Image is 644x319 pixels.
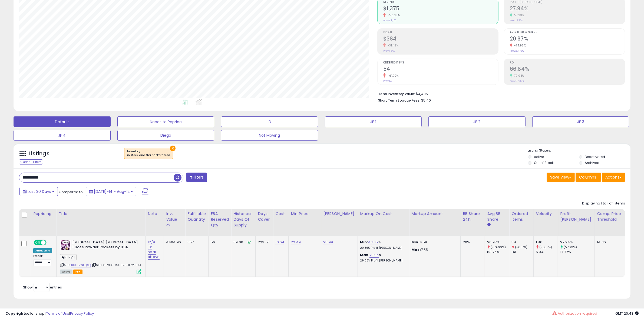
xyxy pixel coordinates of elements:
[411,240,420,245] strong: Min:
[383,79,392,83] small: Prev: 141
[360,259,405,263] p: 29.05% Profit [PERSON_NAME]
[28,189,51,194] span: Last 30 Days
[148,240,160,260] a: 12/9 ID: hodl above
[510,49,524,52] small: Prev: 83.76%
[579,174,596,180] span: Columns
[34,240,41,245] span: ON
[383,66,498,73] h2: 54
[411,240,456,245] p: 4.58
[275,211,286,217] div: Cost
[597,211,625,222] div: Comp. Price Threshold
[323,211,355,217] div: [PERSON_NAME]
[19,159,43,164] div: Clear All Filters
[510,66,625,73] h2: 66.84%
[383,1,498,4] span: Revenue
[383,36,498,43] h2: $384
[33,248,52,253] div: Amazon AI
[19,187,58,196] button: Last 30 Days
[378,98,420,103] b: Short Term Storage Fees:
[383,5,498,13] h2: $1,375
[411,211,458,217] div: Markup Amount
[532,116,629,127] button: JF 3
[510,1,625,4] span: Profit [PERSON_NAME]
[360,252,369,257] b: Max:
[275,240,284,245] a: 10.64
[487,250,509,254] div: 83.76%
[383,31,498,34] span: Profit
[73,270,82,274] span: FBA
[14,116,111,127] button: Default
[510,36,625,43] h2: 20.97%
[117,130,214,141] button: Diego
[166,211,183,222] div: Inv. value
[91,263,141,267] span: | SKU: G-VIC-090623-11.72-109
[536,240,558,245] div: 1.86
[291,211,319,217] div: Min Price
[378,90,621,97] li: $4,405
[5,311,25,316] strong: Copyright
[60,270,72,274] span: All listings currently available for purchase on Amazon
[221,130,318,141] button: Not Moving
[411,247,456,252] p: 7.55
[582,201,625,206] div: Displaying 1 to 1 of 1 items
[421,98,431,103] span: $5.40
[560,211,592,222] div: Profit [PERSON_NAME]
[510,61,625,64] span: ROI
[323,240,333,245] a: 25.99
[383,19,397,22] small: Prev: $3,152
[511,211,531,222] div: Ordered Items
[602,173,625,182] button: Actions
[511,250,533,254] div: 141
[71,263,91,267] a: B00FZNLQ4Q
[60,254,76,260] span: H.INV.1
[558,311,597,316] span: Authorization required
[117,116,214,127] button: Needs to Reprice
[233,240,251,245] div: 69.00
[536,211,556,217] div: Velocity
[72,240,138,251] b: [MEDICAL_DATA] [MEDICAL_DATA] 1 Dose Powder Packets by USA
[5,311,94,316] div: seller snap | |
[615,311,639,316] span: 2025-09-12 20:43 GMT
[360,246,405,250] p: 20.36% Profit [PERSON_NAME]
[166,240,181,245] div: 4404.96
[487,240,509,245] div: 20.97%
[368,240,378,245] a: 43.05
[510,79,524,83] small: Prev: 37.33%
[23,285,62,290] span: Show: entries
[383,61,498,64] span: Ordered Items
[360,240,405,250] div: %
[510,19,523,22] small: Prev: 17.77%
[378,92,415,96] b: Total Inventory Value:
[585,160,600,165] label: Archived
[360,211,407,217] div: Markup on Cost
[221,116,318,127] button: ID
[127,149,170,157] span: Inventory :
[14,130,111,141] button: JF 4
[369,252,379,258] a: 70.96
[360,240,368,245] b: Min:
[258,240,269,245] div: 223.12
[515,245,527,249] small: (-61.7%)
[597,240,623,245] div: 14.36
[60,240,71,250] img: 51g4Sj8gxQL._SL40_.jpg
[86,187,136,196] button: [DATE]-14 - Aug-12
[536,250,558,254] div: 5.04
[383,49,395,52] small: Prev: $560
[59,211,143,217] div: Title
[148,211,161,217] div: Note
[539,245,552,249] small: (-63.1%)
[386,74,399,78] small: -61.70%
[258,211,271,222] div: Days Cover
[428,116,526,127] button: JF 2
[170,146,176,151] button: ×
[510,5,625,13] h2: 27.94%
[560,240,595,245] div: 27.94%
[325,116,422,127] button: JF 1
[29,150,49,157] h5: Listings
[94,189,130,194] span: [DATE]-14 - Aug-12
[33,254,52,266] div: Preset:
[512,43,526,48] small: -74.96%
[491,245,506,249] small: (-74.96%)
[463,211,483,222] div: BB Share 24h.
[511,240,533,245] div: 54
